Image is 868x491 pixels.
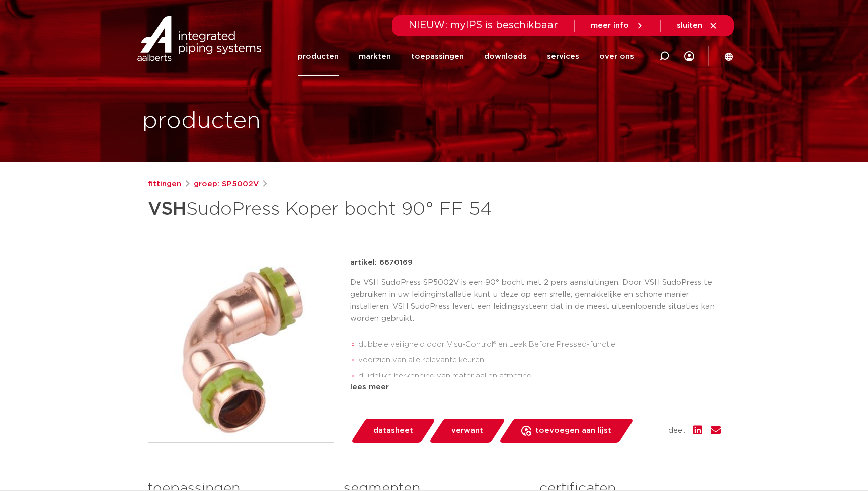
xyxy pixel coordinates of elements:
[350,277,721,325] p: De VSH SudoPress SP5002V is een 90° bocht met 2 pers aansluitingen. Door VSH SudoPress te gebruik...
[148,194,526,224] h1: SudoPress Koper bocht 90° FF 54
[599,37,634,76] a: over ons
[547,37,579,76] a: services
[142,105,261,137] h1: producten
[148,200,186,218] strong: VSH
[677,22,702,29] span: sluiten
[451,423,483,439] span: verwant
[350,419,436,443] a: datasheet
[298,37,339,76] a: producten
[591,22,629,29] span: meer info
[409,20,558,30] span: NIEUW: myIPS is beschikbaar
[373,423,413,439] span: datasheet
[668,425,685,437] span: deel:
[411,37,464,76] a: toepassingen
[148,257,334,442] img: Product Image for VSH SudoPress Koper bocht 90° FF 54
[359,37,391,76] a: markten
[535,423,611,439] span: toevoegen aan lijst
[298,37,634,76] nav: Menu
[428,419,506,443] a: verwant
[358,337,721,353] li: dubbele veiligheid door Visu-Control® en Leak Before Pressed-functie
[194,178,259,190] a: groep: SP5002V
[677,21,718,30] a: sluiten
[484,37,527,76] a: downloads
[358,368,721,384] li: duidelijke herkenning van materiaal en afmeting
[358,352,721,368] li: voorzien van alle relevante keuren
[591,21,644,30] a: meer info
[350,381,721,393] div: lees meer
[350,257,413,269] p: artikel: 6670169
[148,178,181,190] a: fittingen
